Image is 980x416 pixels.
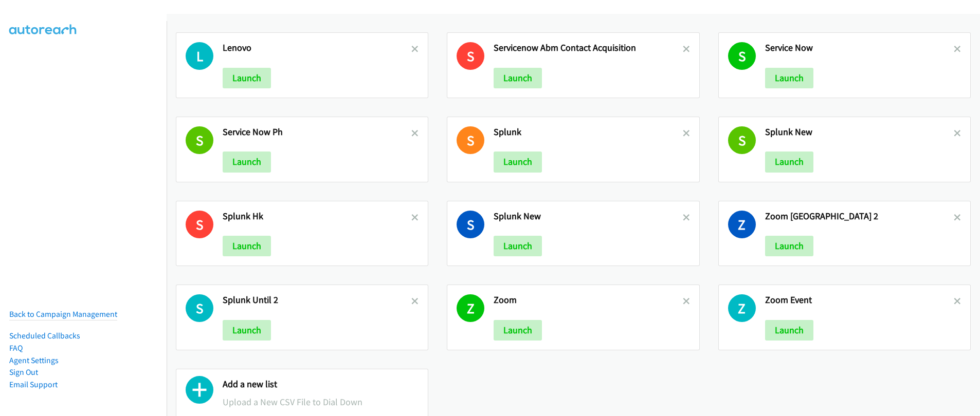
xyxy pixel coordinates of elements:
[223,126,411,138] h2: Service Now Ph
[765,236,813,256] button: Launch
[9,331,80,341] a: Scheduled Callbacks
[728,294,756,322] h1: Z
[765,320,813,341] button: Launch
[223,379,419,390] h2: Add a new list
[9,355,59,365] a: Agent Settings
[223,211,411,222] h2: Splunk Hk
[457,42,484,70] h1: S
[765,211,954,222] h2: Zoom [GEOGRAPHIC_DATA] 2
[223,294,411,306] h2: Splunk Until 2
[765,126,954,138] h2: Splunk New
[728,211,756,238] h1: Z
[494,68,542,88] button: Launch
[457,126,484,154] h1: S
[765,42,954,54] h2: Service Now
[494,236,542,256] button: Launch
[186,294,213,322] h1: S
[186,42,213,70] h1: L
[223,236,271,256] button: Launch
[765,68,813,88] button: Launch
[494,211,682,222] h2: Splunk New
[223,68,271,88] button: Launch
[223,42,411,54] h2: Lenovo
[457,211,484,238] h1: S
[9,367,38,377] a: Sign Out
[457,294,484,322] h1: Z
[728,126,756,154] h1: S
[186,211,213,238] h1: S
[494,152,542,172] button: Launch
[765,294,954,306] h2: Zoom Event
[223,395,419,409] p: Upload a New CSV File to Dial Down
[494,294,682,306] h2: Zoom
[728,42,756,70] h1: S
[9,343,23,353] a: FAQ
[223,320,271,341] button: Launch
[9,309,117,319] a: Back to Campaign Management
[223,152,271,172] button: Launch
[186,126,213,154] h1: S
[494,126,682,138] h2: Splunk
[494,320,542,341] button: Launch
[765,152,813,172] button: Launch
[494,42,682,54] h2: Servicenow Abm Contact Acquisition
[9,380,58,389] a: Email Support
